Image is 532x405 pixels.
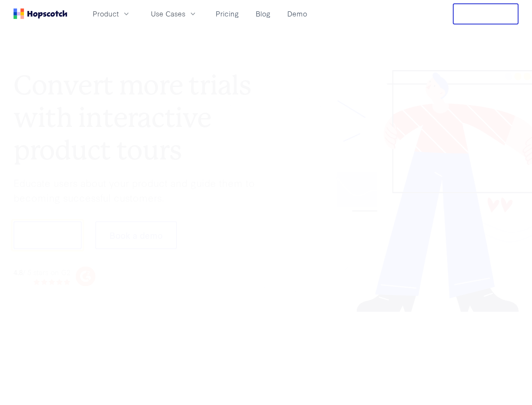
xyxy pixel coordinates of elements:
[252,7,274,21] a: Blog
[95,221,177,249] button: Book a demo
[13,267,23,276] strong: 4.8
[284,7,310,21] a: Demo
[212,7,242,21] a: Pricing
[88,7,136,21] button: Product
[13,267,70,277] div: / 5 stars on G2
[93,8,119,19] span: Product
[151,8,185,19] span: Use Cases
[13,175,266,204] p: Educate users about your product and guide them to becoming successful customers.
[453,3,519,24] button: Free Trial
[146,7,202,21] button: Use Cases
[13,69,266,166] h1: Convert more trials with interactive product tours
[13,221,82,249] button: Show me!
[13,8,67,19] a: Home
